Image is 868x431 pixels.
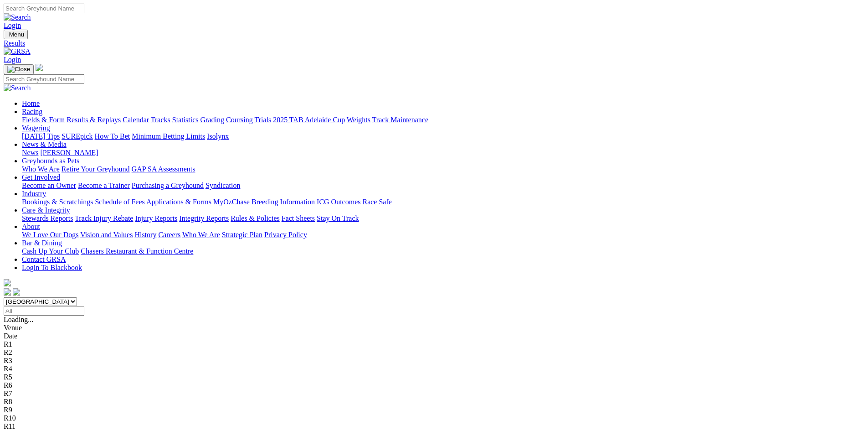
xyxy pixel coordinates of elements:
a: Injury Reports [135,214,177,222]
a: Track Maintenance [372,116,428,124]
img: GRSA [4,47,31,56]
a: Race Safe [362,198,391,206]
div: Venue [4,324,864,332]
a: Weights [347,116,370,124]
img: Search [4,84,31,92]
a: Greyhounds as Pets [22,157,79,165]
a: GAP SA Assessments [132,165,195,173]
a: Industry [22,190,46,197]
div: R3 [4,357,864,365]
a: Strategic Plan [222,231,262,239]
a: Get Involved [22,173,60,181]
div: R4 [4,365,864,373]
a: Who We Are [22,165,60,173]
a: [PERSON_NAME] [40,149,98,156]
a: Bar & Dining [22,239,62,247]
div: R6 [4,381,864,389]
a: Track Injury Rebate [75,214,133,222]
a: Fields & Form [22,116,65,124]
a: Syndication [205,182,240,189]
a: Login [4,56,21,63]
a: Isolynx [207,132,229,140]
img: Search [4,13,31,21]
img: facebook.svg [4,288,11,296]
img: logo-grsa-white.png [4,279,11,286]
input: Select date [4,306,84,316]
button: Toggle navigation [4,64,34,74]
a: Fact Sheets [282,214,315,222]
a: Cash Up Your Club [22,247,79,255]
a: News & Media [22,140,67,148]
a: Wagering [22,124,50,132]
a: SUREpick [62,132,92,140]
img: logo-grsa-white.png [36,64,43,71]
a: Minimum Betting Limits [132,132,205,140]
a: News [22,149,38,156]
a: Home [22,99,40,107]
a: Bookings & Scratchings [22,198,93,206]
a: Chasers Restaurant & Function Centre [81,247,193,255]
a: Tracks [151,116,170,124]
a: Schedule of Fees [95,198,144,206]
a: Coursing [226,116,253,124]
a: We Love Our Dogs [22,231,78,239]
div: Care & Integrity [22,214,864,223]
div: R1 [4,340,864,348]
a: Grading [200,116,224,124]
a: 2025 TAB Adelaide Cup [273,116,345,124]
a: About [22,223,40,230]
div: R9 [4,406,864,414]
a: Racing [22,108,42,115]
div: Date [4,332,864,340]
a: Who We Are [182,231,220,239]
a: Careers [158,231,180,239]
a: Become an Owner [22,182,76,189]
a: How To Bet [95,132,130,140]
div: R10 [4,414,864,422]
a: Applications & Forms [146,198,211,206]
div: Industry [22,198,864,206]
a: Results [4,39,864,47]
a: Retire Your Greyhound [62,165,130,173]
a: Integrity Reports [179,214,229,222]
div: Bar & Dining [22,247,864,255]
a: Breeding Information [252,198,315,206]
div: R5 [4,373,864,381]
a: Results & Replays [67,116,121,124]
input: Search [4,4,84,13]
a: Purchasing a Greyhound [132,182,204,189]
a: History [134,231,156,239]
a: Login [4,21,21,29]
a: Stewards Reports [22,214,73,222]
span: Loading... [4,316,33,323]
a: Stay On Track [317,214,359,222]
a: [DATE] Tips [22,132,60,140]
button: Toggle navigation [4,30,28,39]
div: R11 [4,422,864,431]
div: Wagering [22,132,864,140]
a: Statistics [172,116,199,124]
div: R7 [4,389,864,398]
div: R2 [4,348,864,357]
div: R8 [4,398,864,406]
a: Trials [254,116,271,124]
a: Login To Blackbook [22,264,82,271]
a: Privacy Policy [264,231,307,239]
a: Rules & Policies [231,214,280,222]
a: ICG Outcomes [317,198,360,206]
a: Contact GRSA [22,255,66,263]
div: Greyhounds as Pets [22,165,864,173]
img: twitter.svg [13,288,20,296]
div: News & Media [22,149,864,157]
div: Racing [22,116,864,124]
div: About [22,231,864,239]
img: Close [7,66,30,73]
a: Care & Integrity [22,206,70,214]
a: Become a Trainer [78,182,130,189]
a: Calendar [123,116,149,124]
a: MyOzChase [213,198,250,206]
a: Vision and Values [80,231,133,239]
div: Get Involved [22,182,864,190]
span: Menu [9,31,24,38]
